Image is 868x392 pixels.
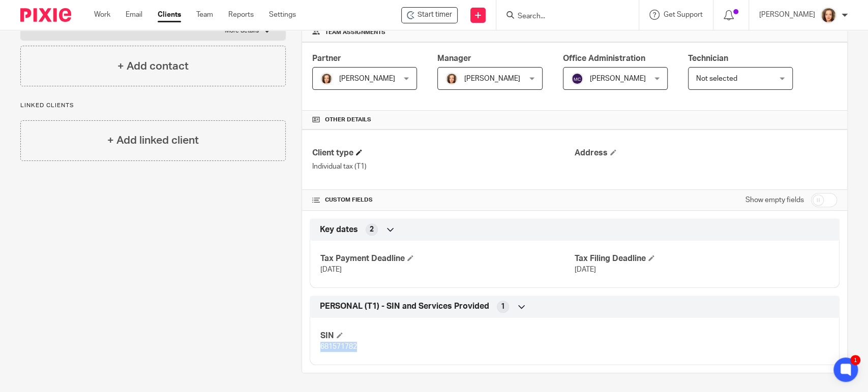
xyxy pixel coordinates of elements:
[590,75,646,82] span: [PERSON_NAME]
[158,10,181,20] a: Clients
[339,75,395,82] span: [PERSON_NAME]
[664,11,703,18] span: Get Support
[225,27,259,35] p: More details
[401,7,458,23] div: Degeling, Jezzalyn
[320,73,333,85] img: avatar-thumb.jpg
[312,161,575,172] p: Individual tax (T1)
[696,75,737,82] span: Not selected
[312,148,575,158] h4: Client type
[320,266,342,273] span: [DATE]
[688,54,728,62] span: Technician
[20,8,71,22] img: Pixie
[320,224,358,235] span: Key dates
[571,73,583,85] img: svg%3E
[745,195,804,205] label: Show empty fields
[759,10,815,20] p: [PERSON_NAME]
[312,54,341,62] span: Partner
[196,10,213,20] a: Team
[320,253,575,264] h4: Tax Payment Deadline
[107,133,199,148] h4: + Add linked client
[575,253,829,264] h4: Tax Filing Deadline
[417,10,452,20] span: Start timer
[501,302,505,312] span: 1
[320,301,489,312] span: PERSONAL (T1) - SIN and Services Provided
[820,7,836,23] img: avatar-thumb.jpg
[464,75,520,82] span: [PERSON_NAME]
[575,266,596,273] span: [DATE]
[269,10,296,20] a: Settings
[320,343,357,350] span: 681571782
[94,10,110,20] a: Work
[575,148,837,158] h4: Address
[228,10,254,20] a: Reports
[325,28,385,37] span: Team assignments
[445,73,458,85] img: avatar-thumb.jpg
[370,224,374,235] span: 2
[517,12,608,21] input: Search
[20,102,286,110] p: Linked clients
[437,54,471,62] span: Manager
[117,58,189,74] h4: + Add contact
[325,116,371,124] span: Other details
[126,10,142,20] a: Email
[320,331,575,341] h4: SIN
[850,355,860,365] div: 1
[563,54,645,62] span: Office Administration
[312,196,575,204] h4: CUSTOM FIELDS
